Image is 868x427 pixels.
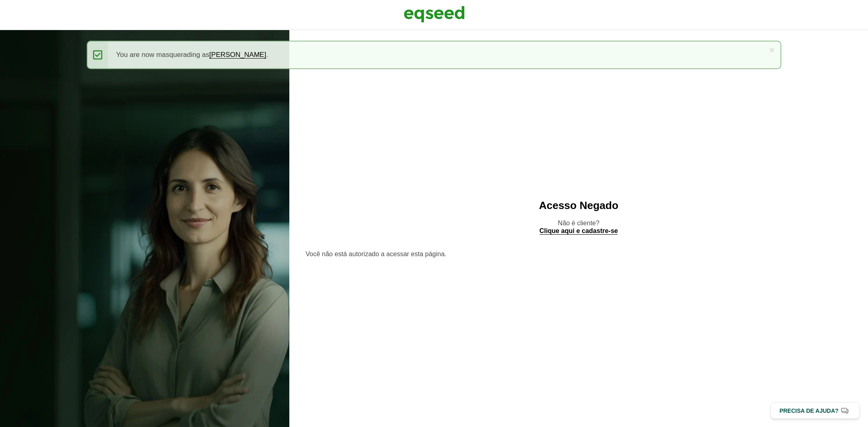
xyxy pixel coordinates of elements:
[540,228,618,235] a: Clique aqui e cadastre-se
[306,200,852,211] h2: Acesso Negado
[306,251,852,257] section: Você não está autorizado a acessar esta página.
[87,41,781,69] div: You are now masquerading as .
[306,219,852,235] p: Não é cliente?
[404,4,465,24] img: EqSeed Logo
[769,46,774,54] a: ×
[209,51,266,59] a: [PERSON_NAME]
